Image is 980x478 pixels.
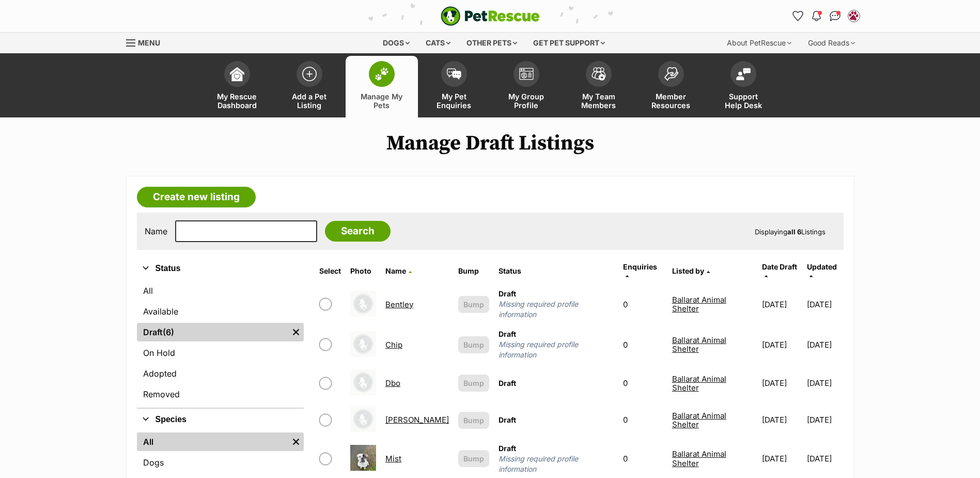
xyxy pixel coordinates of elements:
[350,369,376,395] img: Dbo
[418,56,490,117] a: My Pet Enquiries
[288,432,304,451] a: Remove filter
[431,92,477,110] span: My Pet Enquiries
[575,92,622,110] span: My Team Members
[758,365,806,401] td: [DATE]
[138,38,160,47] span: Menu
[350,291,376,317] img: Bentley
[418,33,458,53] div: Cats
[458,450,489,467] button: Bump
[137,323,288,341] a: Draft
[807,402,843,438] td: [DATE]
[499,379,516,387] span: Draft
[672,449,726,468] a: Ballarat Animal Shelter
[758,285,806,324] td: [DATE]
[385,415,449,425] a: [PERSON_NAME]
[619,365,666,401] td: 0
[807,262,837,279] a: Updated
[463,378,484,389] span: Bump
[375,67,389,81] img: manage-my-pets-icon-02211641906a0b7f246fdf0571729dbe1e7629f14944591b6c1af311fb30b64b.svg
[286,92,333,110] span: Add a Pet Listing
[137,432,288,451] a: All
[499,415,516,424] span: Draft
[385,266,412,275] a: Name
[808,8,825,24] button: Notifications
[830,11,841,21] img: chat-41dd97257d64d25036548639549fe6c8038ab92f7586957e7f3b1b290dea8141.svg
[385,300,413,309] a: Bentley
[499,299,614,320] span: Missing required profile information
[672,266,710,275] a: Listed by
[720,92,767,110] span: Support Help Desk
[463,415,484,426] span: Bump
[526,33,612,53] div: Get pet support
[672,411,726,429] a: Ballarat Animal Shelter
[490,56,563,117] a: My Group Profile
[494,259,618,283] th: Status
[707,56,780,117] a: Support Help Desk
[458,336,489,353] button: Bump
[635,56,707,117] a: Member Resources
[137,413,304,426] button: Species
[346,56,418,117] a: Manage My Pets
[736,68,751,80] img: help-desk-icon-fdf02630f3aa405de69fd3d07c3f3aa587a6932b1a1747fa1d2bba05be0121f9.svg
[623,262,657,279] a: Enquiries
[137,453,304,472] a: Dogs
[315,259,345,283] th: Select
[499,339,614,360] span: Missing required profile information
[807,325,843,364] td: [DATE]
[790,8,806,24] a: Favourites
[273,56,346,117] a: Add a Pet Listing
[288,323,304,341] a: Remove filter
[499,454,614,474] span: Missing required profile information
[137,187,256,207] a: Create new listing
[458,296,489,313] button: Bump
[787,228,801,236] strong: all 6
[619,285,666,324] td: 0
[807,262,837,271] span: Updated
[230,67,244,81] img: dashboard-icon-eb2f2d2d3e046f16d808141f083e7271f6b2e854fb5c12c21221c1fb7104beca.svg
[137,262,304,275] button: Status
[672,335,726,354] a: Ballarat Animal Shelter
[325,221,391,242] input: Search
[758,325,806,364] td: [DATE]
[454,259,493,283] th: Bump
[499,289,516,298] span: Draft
[720,33,799,53] div: About PetRescue
[619,325,666,364] td: 0
[385,266,406,275] span: Name
[137,343,304,362] a: On Hold
[137,364,304,383] a: Adopted
[563,56,635,117] a: My Team Members
[503,92,550,110] span: My Group Profile
[463,299,484,310] span: Bump
[672,374,726,393] a: Ballarat Animal Shelter
[441,6,540,26] img: logo-e224e6f780fb5917bec1dbf3a21bbac754714ae5b6737aabdf751b685950b380.svg
[447,68,461,80] img: pet-enquiries-icon-7e3ad2cf08bfb03b45e93fb7055b45f3efa6380592205ae92323e6603595dc1f.svg
[846,8,862,24] button: My account
[350,331,376,357] img: Chip
[762,262,797,271] span: translation missing: en.admin.listings.index.attributes.date_draft
[385,378,400,388] a: Dbo
[346,259,380,283] th: Photo
[463,339,484,350] span: Bump
[163,326,174,338] span: (6)
[758,402,806,438] td: [DATE]
[672,295,726,313] a: Ballarat Animal Shelter
[755,228,826,236] span: Displaying Listings
[849,11,859,21] img: Ballarat Animal Shelter profile pic
[499,444,516,453] span: Draft
[137,302,304,321] a: Available
[648,92,694,110] span: Member Resources
[664,67,678,81] img: member-resources-icon-8e73f808a243e03378d46382f2149f9095a855e16c252ad45f914b54edf8863c.svg
[619,402,666,438] td: 0
[812,11,820,21] img: notifications-46538b983faf8c2785f20acdc204bb7945ddae34d4c08c2a6579f10ce5e182be.svg
[458,375,489,392] button: Bump
[762,262,797,279] a: Date Draft
[137,281,304,300] a: All
[807,285,843,324] td: [DATE]
[302,67,317,81] img: add-pet-listing-icon-0afa8454b4691262ce3f59096e99ab1cd57d4a30225e0717b998d2c9b9846f56.svg
[458,412,489,429] button: Bump
[350,406,376,432] img: Miley
[672,266,704,275] span: Listed by
[463,453,484,464] span: Bump
[441,6,540,26] a: PetRescue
